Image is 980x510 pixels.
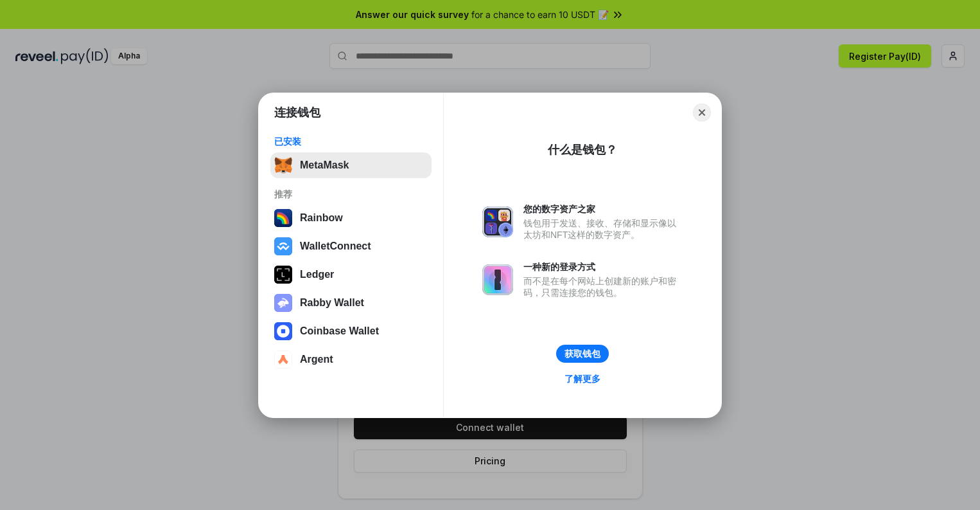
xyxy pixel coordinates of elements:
div: 您的数字资产之家 [523,203,683,215]
div: 获取钱包 [564,348,600,360]
img: svg+xml,%3Csvg%20width%3D%2228%22%20height%3D%2228%22%20viewBox%3D%220%200%2028%2028%22%20fill%3D... [274,351,292,369]
a: 了解更多 [557,370,608,387]
button: MetaMask [270,152,432,178]
button: Rainbow [270,205,432,231]
button: Close [693,104,711,122]
div: Coinbase Wallet [300,325,379,337]
img: svg+xml,%3Csvg%20fill%3D%22none%22%20height%3D%2233%22%20viewBox%3D%220%200%2035%2033%22%20width%... [274,156,292,174]
button: WalletConnect [270,233,432,259]
div: 什么是钱包？ [548,142,617,158]
img: svg+xml,%3Csvg%20xmlns%3D%22http%3A%2F%2Fwww.w3.org%2F2000%2Fsvg%22%20fill%3D%22none%22%20viewBox... [274,294,292,312]
div: Argent [300,354,333,365]
img: svg+xml,%3Csvg%20xmlns%3D%22http%3A%2F%2Fwww.w3.org%2F2000%2Fsvg%22%20fill%3D%22none%22%20viewBox... [482,206,513,237]
div: 推荐 [274,188,428,200]
div: Rainbow [300,212,343,224]
div: 钱包用于发送、接收、存储和显示像以太坊和NFT这样的数字资产。 [523,217,683,241]
div: Rabby Wallet [300,297,364,309]
div: WalletConnect [300,241,371,252]
img: svg+xml,%3Csvg%20width%3D%22120%22%20height%3D%22120%22%20viewBox%3D%220%200%20120%20120%22%20fil... [274,209,292,227]
div: 一种新的登录方式 [523,261,683,273]
div: Ledger [300,269,334,280]
img: svg+xml,%3Csvg%20xmlns%3D%22http%3A%2F%2Fwww.w3.org%2F2000%2Fsvg%22%20fill%3D%22none%22%20viewBox... [482,264,513,295]
div: 已安装 [274,136,428,147]
img: svg+xml,%3Csvg%20width%3D%2228%22%20height%3D%2228%22%20viewBox%3D%220%200%2028%2028%22%20fill%3D... [274,322,292,340]
button: 获取钱包 [556,345,609,363]
img: svg+xml,%3Csvg%20width%3D%2228%22%20height%3D%2228%22%20viewBox%3D%220%200%2028%2028%22%20fill%3D... [274,237,292,255]
button: Ledger [270,262,432,287]
div: MetaMask [300,159,349,171]
div: 而不是在每个网站上创建新的账户和密码，只需连接您的钱包。 [523,275,683,298]
div: 了解更多 [564,373,600,385]
button: Coinbase Wallet [270,318,432,344]
h1: 连接钱包 [274,105,320,120]
img: svg+xml,%3Csvg%20xmlns%3D%22http%3A%2F%2Fwww.w3.org%2F2000%2Fsvg%22%20width%3D%2228%22%20height%3... [274,266,292,284]
button: Rabby Wallet [270,290,432,316]
button: Argent [270,347,432,372]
